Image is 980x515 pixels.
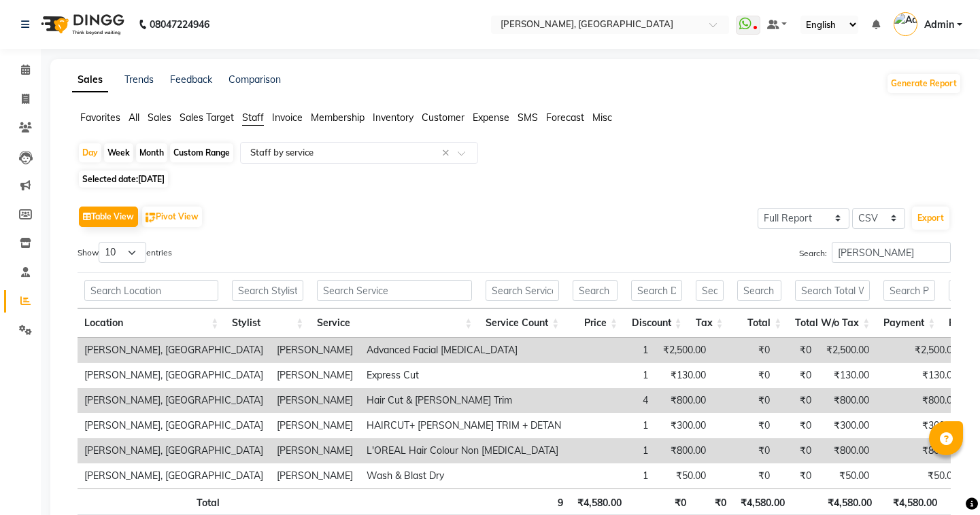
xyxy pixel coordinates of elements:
td: ₹0 [777,388,818,413]
td: ₹800.00 [818,388,876,413]
th: ₹4,580.00 [570,489,628,515]
input: Search Tax [696,280,724,301]
a: Feedback [170,73,212,86]
img: pivot.png [146,213,156,223]
td: ₹0 [777,463,818,489]
td: [PERSON_NAME] [270,363,360,388]
td: 1 [568,338,655,363]
img: Admin [894,12,917,36]
span: Sales Target [180,111,234,124]
span: Clear all [442,146,454,160]
td: L'OREAL Hair Colour Non [MEDICAL_DATA] [360,438,568,463]
span: Selected date: [79,171,168,188]
div: Day [79,143,101,162]
span: Expense [473,111,509,124]
input: Search Service Count [486,280,559,301]
td: ₹0 [713,438,777,463]
span: Customer [422,111,464,124]
td: ₹300.00 [818,413,876,438]
td: ₹0 [713,363,777,388]
td: 1 [568,463,655,489]
td: Hair Cut & [PERSON_NAME] Trim [360,388,568,413]
td: ₹300.00 [655,413,713,438]
td: ₹50.00 [655,463,713,489]
td: [PERSON_NAME], [GEOGRAPHIC_DATA] [78,438,270,463]
b: 08047224946 [150,5,209,43]
label: Show entries [78,242,172,263]
td: ₹130.00 [818,363,876,388]
input: Search Price [573,280,618,301]
button: Table View [79,207,138,227]
td: 4 [568,388,655,413]
td: ₹800.00 [655,438,713,463]
button: Export [912,207,949,230]
td: [PERSON_NAME], [GEOGRAPHIC_DATA] [78,463,270,489]
td: [PERSON_NAME], [GEOGRAPHIC_DATA] [78,338,270,363]
label: Search: [799,242,951,263]
td: [PERSON_NAME] [270,438,360,463]
th: Discount: activate to sort column ascending [624,308,689,338]
select: Showentries [99,242,146,263]
span: Misc [592,111,612,124]
td: ₹50.00 [876,463,964,489]
td: ₹2,500.00 [655,338,713,363]
th: Total W/o Tax: activate to sort column ascending [788,308,877,338]
span: All [129,111,139,124]
div: Custom Range [170,143,233,162]
td: [PERSON_NAME] [270,413,360,438]
td: ₹0 [713,338,777,363]
th: Service Count: activate to sort column ascending [479,308,566,338]
th: ₹0 [628,489,693,515]
input: Search Stylist [232,280,303,301]
td: ₹0 [777,363,818,388]
th: ₹4,580.00 [792,489,879,515]
input: Search Total W/o Tax [795,280,870,301]
td: [PERSON_NAME] [270,463,360,489]
td: ₹0 [777,338,818,363]
input: Search Total [737,280,782,301]
td: ₹0 [713,388,777,413]
th: Location: activate to sort column ascending [78,308,225,338]
span: Forecast [546,111,584,124]
div: Month [136,143,167,162]
th: Price: activate to sort column ascending [566,308,624,338]
a: Comparison [229,73,281,86]
img: logo [35,5,128,43]
span: Admin [924,18,954,32]
td: ₹0 [777,413,818,438]
th: Tax: activate to sort column ascending [689,308,730,338]
td: ₹300.00 [876,413,964,438]
th: Payment: activate to sort column ascending [877,308,942,338]
td: 1 [568,413,655,438]
th: ₹0 [693,489,734,515]
button: Pivot View [142,207,202,227]
td: 1 [568,438,655,463]
td: Advanced Facial [MEDICAL_DATA] [360,338,568,363]
span: Inventory [373,111,413,124]
th: Total [78,489,226,515]
span: Staff [242,111,264,124]
th: 9 [483,489,570,515]
td: ₹0 [713,463,777,489]
td: ₹800.00 [818,438,876,463]
span: [DATE] [138,174,165,184]
span: Sales [148,111,171,124]
span: SMS [518,111,538,124]
td: ₹800.00 [655,388,713,413]
td: [PERSON_NAME], [GEOGRAPHIC_DATA] [78,363,270,388]
span: Invoice [272,111,303,124]
th: Service: activate to sort column ascending [310,308,479,338]
span: Favorites [80,111,120,124]
th: ₹4,580.00 [879,489,943,515]
td: ₹800.00 [876,388,964,413]
td: ₹800.00 [876,438,964,463]
td: [PERSON_NAME] [270,388,360,413]
td: Express Cut [360,363,568,388]
th: Stylist: activate to sort column ascending [225,308,310,338]
td: ₹50.00 [818,463,876,489]
td: ₹130.00 [876,363,964,388]
td: ₹0 [777,438,818,463]
span: Membership [311,111,365,124]
td: ₹0 [713,413,777,438]
input: Search Location [84,280,218,301]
